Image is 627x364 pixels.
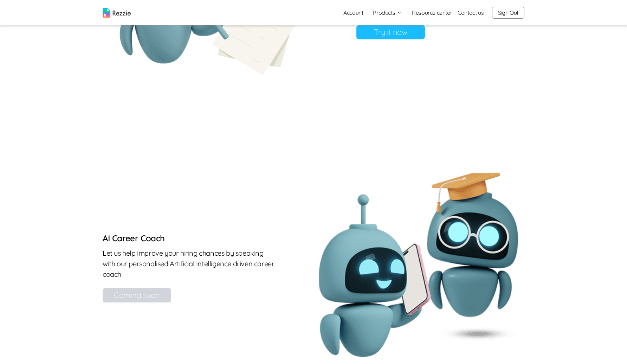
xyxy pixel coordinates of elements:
[412,8,452,17] a: Resource center
[373,8,402,17] button: Products
[103,8,131,18] img: logo
[458,8,484,17] a: Contact us
[338,6,369,20] a: Account
[103,232,276,244] h6: AI Career Coach
[492,7,524,19] button: Sign Out
[356,25,425,39] a: Try it now
[103,248,276,280] p: Let us help improve your hiring chances by speaking with our personalised Artificial Intelligence...
[103,288,171,302] div: Coming soon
